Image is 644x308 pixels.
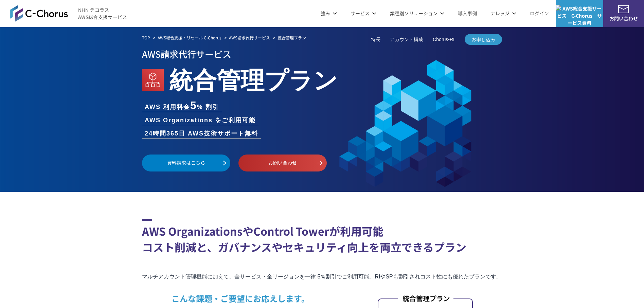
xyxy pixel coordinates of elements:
p: 業種別ソリューション [390,10,444,17]
a: AWS総合支援・リセール C-Chorus [158,35,221,41]
li: 24時間365日 AWS技術サポート無料 [142,129,261,138]
p: こんな課題・ご要望にお応えします。 [172,292,361,305]
a: ログイン [530,10,549,17]
img: AWS Organizations [142,69,164,91]
span: お問い合わせ [603,15,644,22]
p: 強み [321,10,337,17]
a: 導入事例 [458,10,477,17]
a: AWS請求代行サービス [229,35,270,41]
a: 特長 [371,36,380,43]
li: AWS Organizations をご利用可能 [142,116,258,125]
p: マルチアカウント管理機能に加えて、全サービス・全リージョンを一律 5％割引でご利用可能。RIやSPも割引されコスト性にも優れたプランです。 [142,272,502,282]
img: お問い合わせ [618,5,629,13]
span: 5 [190,99,197,111]
p: サービス [351,10,376,17]
a: お申し込み [465,34,502,45]
em: 統合管理プラン [169,61,338,96]
a: TOP [142,35,150,41]
span: NHN テコラス AWS総合支援サービス [78,6,127,21]
img: AWS総合支援サービス C-Chorus サービス資料 [556,5,603,26]
img: AWS総合支援サービス C-Chorus [10,5,68,21]
span: お申し込み [465,36,502,43]
a: お問い合わせ [238,155,327,171]
p: ナレッジ [490,10,516,17]
a: AWS総合支援サービス C-ChorusNHN テコラスAWS総合支援サービス [10,5,127,21]
a: Chorus-RI [433,36,454,43]
p: AWS請求代行サービス [142,47,502,61]
a: アカウント構成 [390,36,423,43]
li: AWS 利用料金 % 割引 [142,100,222,112]
em: 統合管理プラン [278,35,306,40]
h2: AWS OrganizationsやControl Towerが利用可能 コスト削減と、ガバナンスやセキュリティ向上を両立できるプラン [142,219,502,255]
a: 資料請求はこちら [142,155,230,171]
